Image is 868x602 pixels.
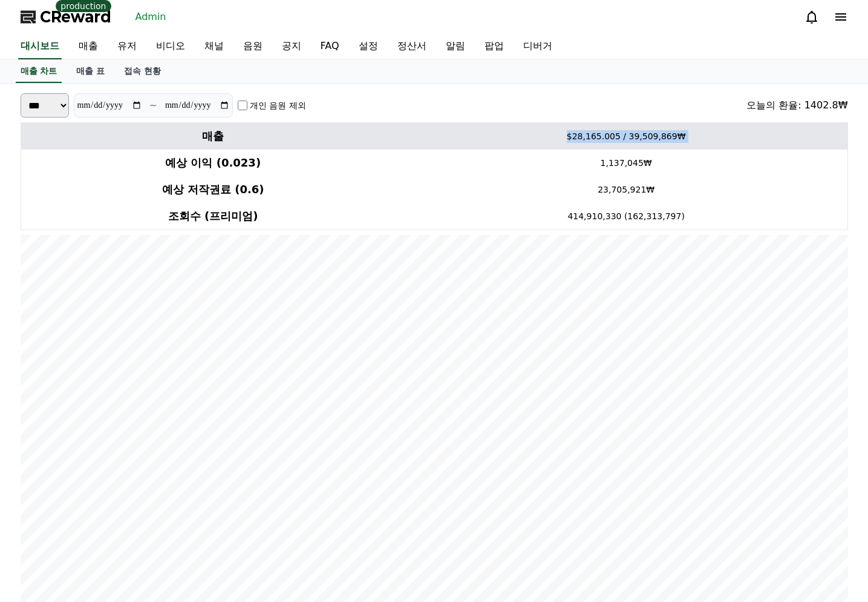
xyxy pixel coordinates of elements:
a: 대시보드 [18,34,62,59]
a: Settings [156,384,232,414]
span: CReward [40,7,111,27]
td: 1,137,045₩ [405,150,847,176]
a: 팝업 [475,34,514,59]
a: 매출 차트 [16,60,62,83]
h4: 매출 [26,128,400,145]
a: 음원 [233,34,272,59]
span: Home [31,402,52,412]
span: Settings [179,402,209,412]
label: 개인 음원 제외 [250,99,306,111]
td: 414,910,330 (162,313,797) [405,203,847,230]
a: Messages [80,384,156,414]
td: 23,705,921₩ [405,176,847,203]
h4: 조회수 (프리미엄) [26,208,400,225]
a: Admin [131,7,171,27]
span: Messages [100,403,136,412]
a: CReward [21,7,111,27]
a: 정산서 [388,34,436,59]
h4: 예상 이익 (0.023) [26,154,400,171]
div: 오늘의 환율: 1402.8₩ [746,98,847,113]
a: 채널 [195,34,233,59]
a: 매출 표 [67,60,114,83]
a: 매출 [69,34,108,59]
a: 알림 [436,34,475,59]
a: Home [4,384,80,414]
a: 유저 [108,34,146,59]
a: 접속 현황 [114,60,171,83]
td: $28,165.005 / 39,509,869₩ [405,123,847,150]
p: ~ [149,98,157,113]
h4: 예상 저작권료 (0.6) [26,181,400,198]
a: 디버거 [514,34,562,59]
a: 공지 [272,34,311,59]
a: FAQ [311,34,349,59]
a: 설정 [349,34,388,59]
a: 비디오 [146,34,195,59]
